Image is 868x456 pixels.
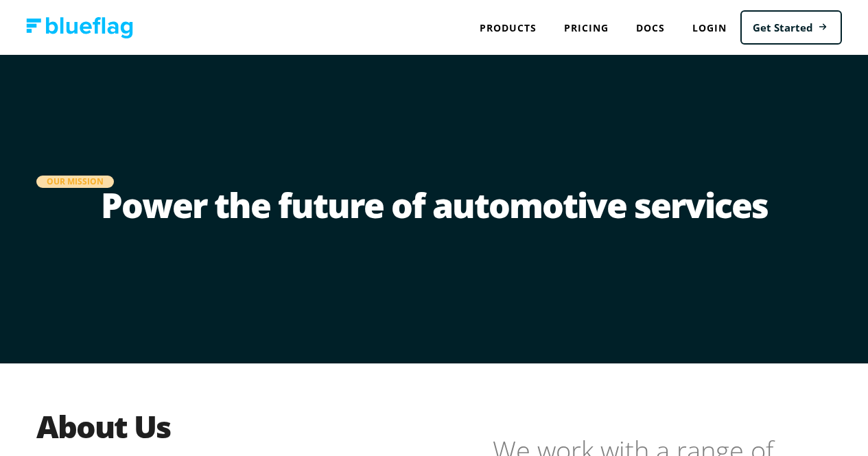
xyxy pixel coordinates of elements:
[26,17,133,38] img: Blue Flag logo
[550,14,622,42] a: Pricing
[679,14,740,42] a: Login to Blue Flag application
[622,14,679,42] a: Docs
[36,176,114,188] div: Our Mission
[740,10,842,45] a: Get Started
[466,14,550,42] div: Products
[36,407,434,445] h2: About Us
[36,188,832,243] h1: Power the future of automotive services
